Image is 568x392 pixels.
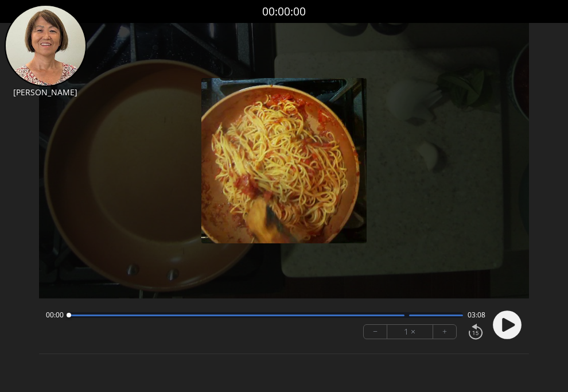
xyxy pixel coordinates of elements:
span: 03:08 [468,311,485,320]
img: Poster Image [201,78,367,243]
p: [PERSON_NAME] [5,87,87,98]
a: 00:00:00 [262,3,306,20]
button: − [364,325,387,339]
button: + [433,325,456,339]
img: AC [5,5,87,87]
div: 1 × [387,325,433,339]
span: 00:00 [46,311,64,320]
